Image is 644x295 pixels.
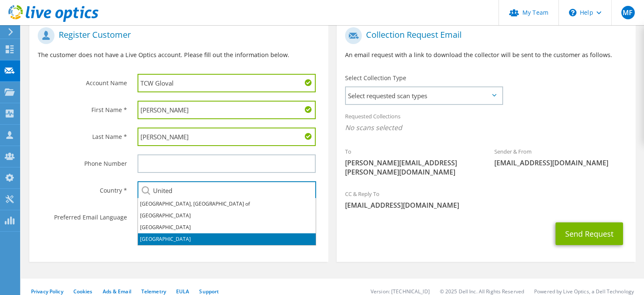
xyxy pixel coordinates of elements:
[176,288,189,295] a: EULA
[38,101,127,114] label: First Name *
[38,128,127,141] label: Last Name *
[345,50,627,60] p: An email request with a link to download the collector will be sent to the customer as follows.
[38,208,127,222] label: Preferred Email Language
[345,74,406,82] label: Select Collection Type
[337,143,486,181] div: To
[138,198,316,210] li: [GEOGRAPHIC_DATA], [GEOGRAPHIC_DATA] of
[73,288,93,295] a: Cookies
[38,50,320,60] p: The customer does not have a Live Optics account. Please fill out the information below.
[337,107,636,138] div: Requested Collections
[38,27,316,44] h1: Register Customer
[440,288,524,295] li: © 2025 Dell Inc. All Rights Reserved
[345,158,478,177] span: [PERSON_NAME][EMAIL_ADDRESS][PERSON_NAME][DOMAIN_NAME]
[621,6,635,19] span: MF
[337,185,636,214] div: CC & Reply To
[138,210,316,222] li: [GEOGRAPHIC_DATA]
[141,288,166,295] a: Telemetry
[38,74,127,87] label: Account Name
[486,143,635,172] div: Sender & From
[494,158,627,167] span: [EMAIL_ADDRESS][DOMAIN_NAME]
[345,201,627,210] span: [EMAIL_ADDRESS][DOMAIN_NAME]
[345,123,627,132] span: No scans selected
[38,154,127,168] label: Phone Number
[345,27,623,44] h1: Collection Request Email
[103,288,131,295] a: Ads & Email
[346,87,502,104] span: Select requested scan types
[38,181,127,195] label: Country *
[534,288,634,295] li: Powered by Live Optics, a Dell Technology
[199,288,219,295] a: Support
[556,222,623,245] button: Send Request
[138,233,316,245] li: [GEOGRAPHIC_DATA]
[138,222,316,233] li: [GEOGRAPHIC_DATA]
[31,288,63,295] a: Privacy Policy
[371,288,430,295] li: Version: [TECHNICAL_ID]
[569,9,576,16] svg: \n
